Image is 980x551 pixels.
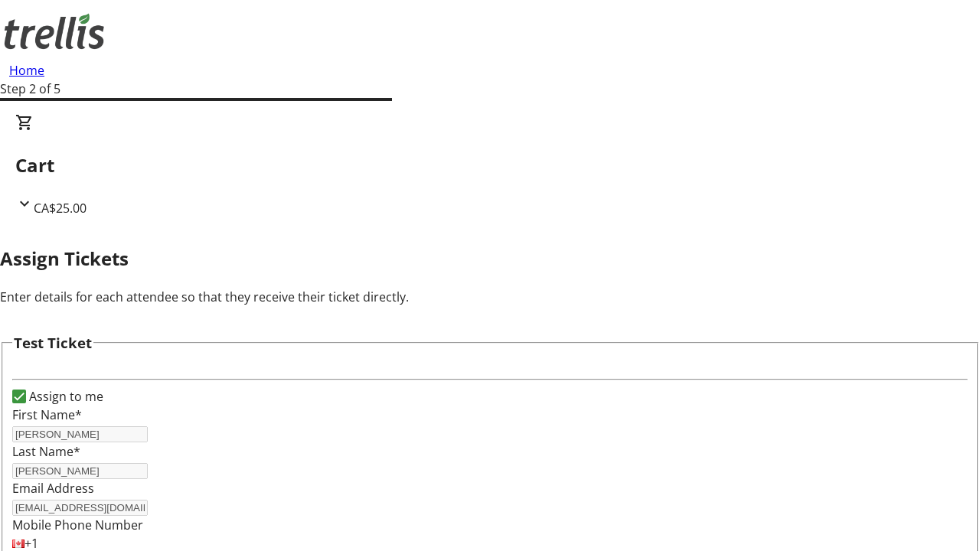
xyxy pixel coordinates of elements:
[14,332,92,354] h3: Test Ticket
[12,480,94,497] label: Email Address
[15,152,965,179] h2: Cart
[12,406,82,423] label: First Name*
[15,113,965,217] div: CartCA$25.00
[26,387,103,406] label: Assign to me
[12,443,80,460] label: Last Name*
[34,200,87,217] span: CA$25.00
[12,517,143,533] label: Mobile Phone Number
